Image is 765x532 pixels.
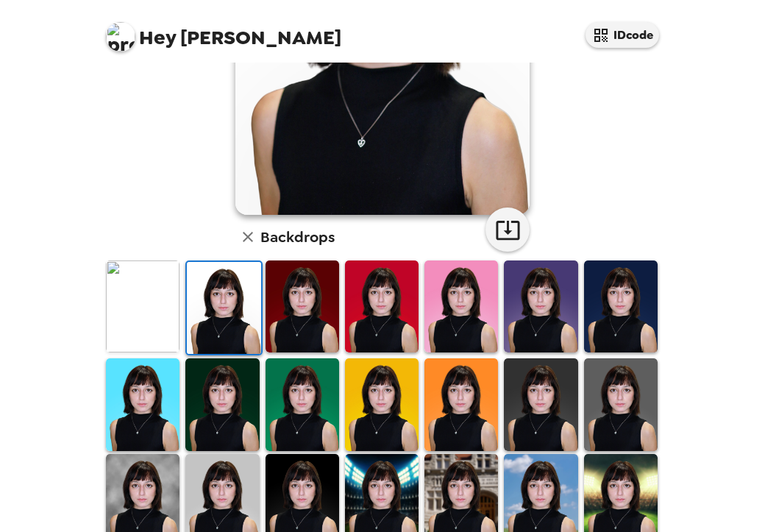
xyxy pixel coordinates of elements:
[106,22,135,52] img: profile pic
[260,225,335,249] h6: Backdrops
[139,24,176,51] span: Hey
[586,22,659,48] button: IDcode
[106,260,179,352] img: Original
[106,15,341,48] span: [PERSON_NAME]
